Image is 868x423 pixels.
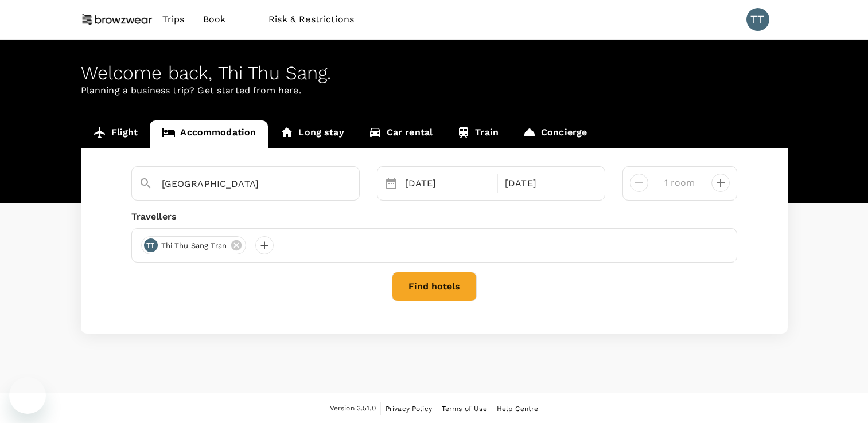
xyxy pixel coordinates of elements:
[711,174,730,192] button: decrease
[400,172,496,195] div: [DATE]
[500,172,595,195] div: [DATE]
[497,402,539,415] a: Help Centre
[131,210,737,224] div: Travellers
[497,405,539,413] span: Help Centre
[144,238,158,252] div: TT
[386,405,432,413] span: Privacy Policy
[351,183,353,185] button: Open
[203,13,226,26] span: Book
[162,13,185,26] span: Trips
[356,120,445,148] a: Car rental
[511,120,599,148] a: Concierge
[81,7,153,32] img: Browzwear Solutions Pte Ltd
[442,402,487,415] a: Terms of Use
[442,405,487,413] span: Terms of Use
[81,62,788,84] div: Welcome back , Thi Thu Sang .
[330,403,376,414] span: Version 3.51.0
[141,236,247,254] div: TTThi Thu Sang Tran
[268,120,356,148] a: Long stay
[445,120,511,148] a: Train
[162,175,320,193] input: Search cities, hotels, work locations
[81,120,150,148] a: Flight
[150,120,268,148] a: Accommodation
[392,272,477,301] button: Find hotels
[386,402,432,415] a: Privacy Policy
[268,13,354,26] span: Risk & Restrictions
[9,377,46,414] iframe: Button to launch messaging window
[657,174,702,192] input: Add rooms
[154,240,234,252] span: Thi Thu Sang Tran
[81,84,788,97] p: Planning a business trip? Get started from here.
[746,8,769,31] div: TT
